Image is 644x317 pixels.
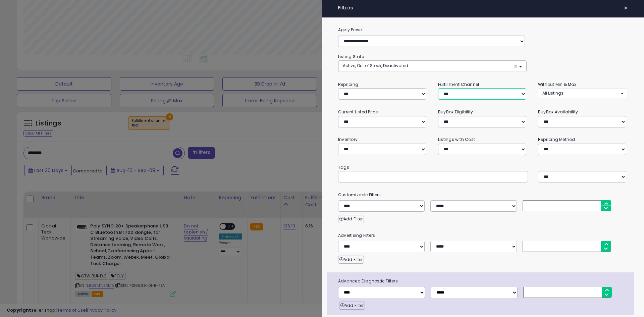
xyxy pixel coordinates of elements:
small: BuyBox Availability [538,109,578,115]
small: Listings with Cost [438,137,475,142]
span: Active, Out of Stock, Deactivated [343,63,408,68]
small: Advertising Filters [333,232,633,239]
button: All Listings [538,88,628,98]
small: Listing State [338,54,364,59]
small: Inventory [338,137,358,142]
button: Add Filter [338,215,364,223]
small: Current Listed Price [338,109,378,115]
small: Tags [333,164,633,171]
button: × [621,3,631,13]
span: Advanced Diagnostic Filters [333,277,634,285]
h4: Filters [338,5,628,11]
span: × [624,3,628,13]
label: Apply Preset: [333,26,633,34]
small: Customizable Filters [333,191,633,199]
button: Add Filter [339,302,365,310]
small: Without Min & Max [538,82,577,87]
span: All Listings [542,90,563,96]
small: Fulfillment Channel [438,82,479,87]
button: Add Filter [338,256,364,264]
small: BuyBox Eligibility [438,109,473,115]
button: Active, Out of Stock, Deactivated × [338,61,526,72]
small: Repricing Method [538,137,575,142]
span: × [514,63,518,70]
small: Repricing [338,82,358,87]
